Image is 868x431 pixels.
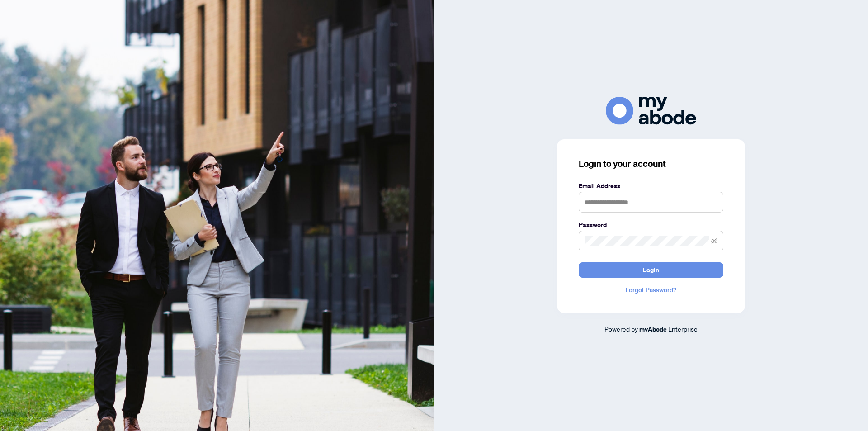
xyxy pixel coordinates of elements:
a: Forgot Password? [579,285,723,295]
a: myAbode [639,324,667,334]
span: Login [643,263,659,277]
h3: Login to your account [579,157,723,170]
span: Enterprise [668,325,698,333]
span: eye-invisible [711,238,717,244]
label: Email Address [579,181,723,191]
img: ma-logo [606,97,696,124]
label: Password [579,220,723,230]
button: Login [579,262,723,278]
span: Powered by [604,325,638,333]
